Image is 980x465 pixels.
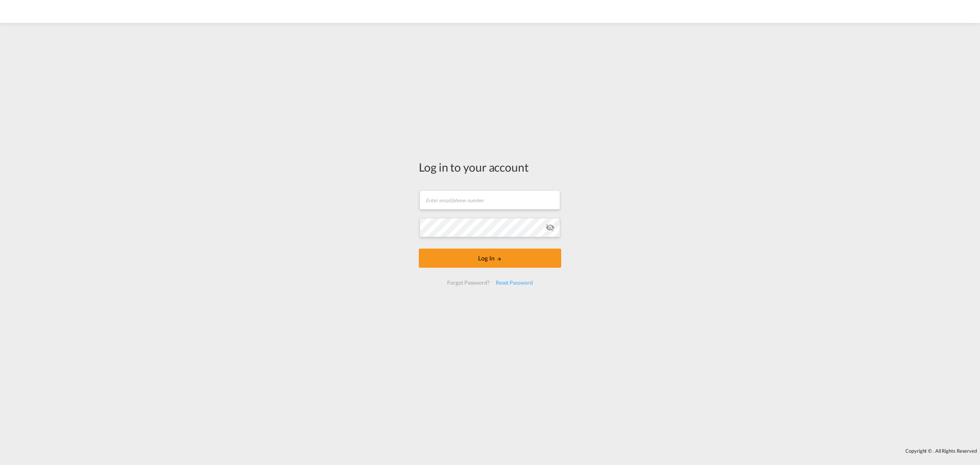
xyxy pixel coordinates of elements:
[493,276,536,290] div: Reset Password
[444,276,492,290] div: Forgot Password?
[546,223,555,232] md-icon: icon-eye-off
[420,190,560,210] input: Enter email/phone number
[419,159,561,175] div: Log in to your account
[419,249,561,268] button: LOGIN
